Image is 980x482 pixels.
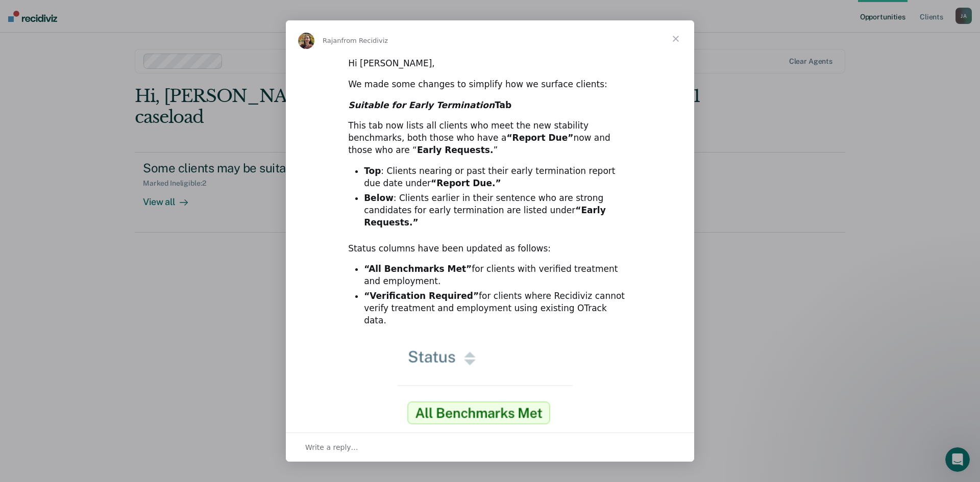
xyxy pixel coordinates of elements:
[417,145,494,155] b: Early Requests.
[323,37,341,44] span: Rajan
[348,243,632,255] div: Status columns have been updated as follows:
[348,58,632,70] div: Hi [PERSON_NAME],
[298,33,314,49] img: Profile image for Rajan
[364,290,632,327] li: for clients where Recidiviz cannot verify treatment and employment using existing OTrack data.
[431,178,501,188] b: “Report Due.”
[364,192,632,229] li: : Clients earlier in their sentence who are strong candidates for early termination are listed under
[364,166,381,176] b: Top
[364,193,394,203] b: Below
[305,441,358,454] span: Write a reply…
[506,133,573,143] b: “Report Due”
[364,264,472,274] b: “All Benchmarks Met”
[364,165,632,190] li: : Clients nearing or past their early termination report due date under
[348,79,632,91] div: We made some changes to simplify how we surface clients:
[657,20,694,57] span: Close
[348,100,495,110] i: Suitable for Early Termination
[364,263,632,288] li: for clients with verified treatment and employment.
[364,291,479,301] b: “Verification Required”
[286,433,694,462] div: Open conversation and reply
[348,100,511,110] b: Tab
[348,120,632,156] div: This tab now lists all clients who meet the new stability benchmarks, both those who have a now a...
[364,205,606,227] b: “Early Requests.”
[341,37,388,44] span: from Recidiviz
